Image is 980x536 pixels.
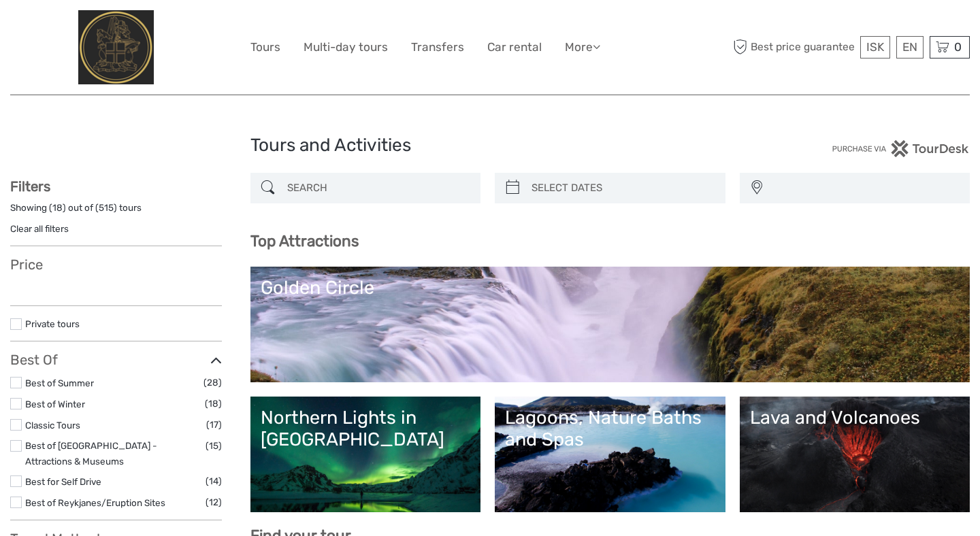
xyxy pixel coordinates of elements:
a: Multi-day tours [304,37,388,57]
span: (28) [203,375,222,390]
a: Best of Winter [25,399,85,409]
h3: Best Of [10,352,222,368]
a: Lagoons, Nature Baths and Spas [505,407,715,502]
div: Lava and Volcanoes [750,407,960,429]
a: Best of Reykjanes/Eruption Sites [25,497,165,508]
label: 18 [52,201,63,214]
div: Golden Circle [261,277,960,299]
a: Best of Summer [25,378,94,388]
img: PurchaseViaTourDesk.png [832,140,970,157]
span: 0 [952,40,964,54]
span: (14) [206,473,222,489]
span: (15) [206,438,222,454]
a: Clear all filters [10,223,69,234]
span: (12) [206,495,222,510]
div: Northern Lights in [GEOGRAPHIC_DATA] [261,407,471,451]
h1: Tours and Activities [250,135,730,156]
a: Car rental [487,37,542,57]
div: Lagoons, Nature Baths and Spas [505,407,715,451]
span: ISK [866,40,884,54]
a: Northern Lights in [GEOGRAPHIC_DATA] [261,407,471,502]
span: (17) [206,417,222,433]
a: Golden Circle [261,277,960,372]
div: EN [896,36,924,58]
a: Best of [GEOGRAPHIC_DATA] - Attractions & Museums [25,440,157,467]
strong: Filters [10,178,50,195]
h3: Price [10,256,222,273]
input: SEARCH [282,176,474,200]
label: 515 [99,201,114,214]
span: (18) [205,396,222,412]
span: Best price guarantee [730,36,857,58]
a: Lava and Volcanoes [750,407,960,502]
a: Private tours [25,318,80,329]
a: Tours [250,37,280,57]
b: Top Attractions [250,232,359,250]
a: More [565,37,600,57]
a: Best for Self Drive [25,476,101,487]
a: Classic Tours [25,420,80,431]
input: SELECT DATES [526,176,719,200]
a: Transfers [411,37,464,57]
img: City Center Hotel [78,10,154,84]
div: Showing ( ) out of ( ) tours [10,201,222,222]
